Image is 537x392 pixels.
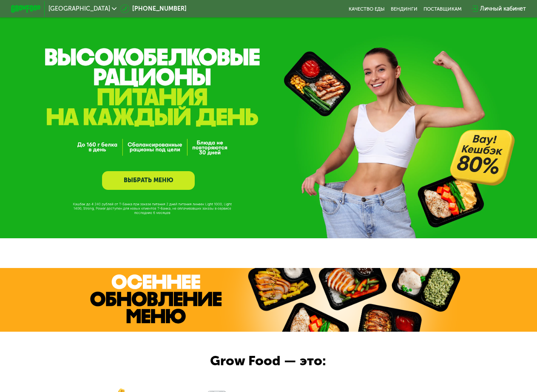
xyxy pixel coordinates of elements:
div: Grow Food — это: [210,351,345,371]
a: Качество еды [349,6,385,12]
a: Вендинги [391,6,418,12]
div: поставщикам [423,6,462,12]
a: [PHONE_NUMBER] [120,4,187,13]
a: ВЫБРАТЬ МЕНЮ [102,171,195,190]
span: [GEOGRAPHIC_DATA] [48,6,110,12]
div: Личный кабинет [480,4,526,13]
